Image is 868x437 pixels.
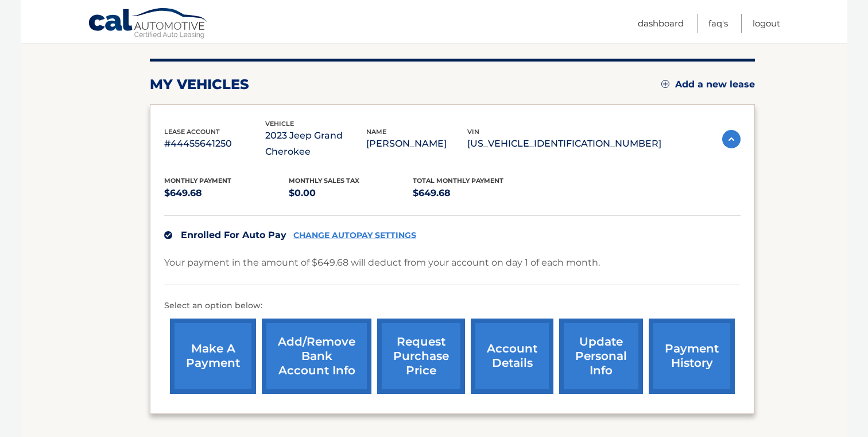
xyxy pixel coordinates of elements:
[559,319,643,394] a: update personal info
[164,185,289,201] p: $649.68
[377,319,465,394] a: request purchase price
[661,80,669,88] img: add.svg
[638,14,684,33] a: Dashboard
[164,128,220,136] span: lease account
[150,76,249,93] h2: my vehicles
[262,319,371,394] a: Add/Remove bank account info
[88,7,208,41] a: Cal Automotive
[181,229,286,240] span: Enrolled For Auto Pay
[289,185,413,201] p: $0.00
[413,185,537,201] p: $649.68
[164,136,265,152] p: #44455641250
[164,231,172,239] img: check.svg
[467,136,661,152] p: [US_VEHICLE_IDENTIFICATION_NUMBER]
[366,136,467,152] p: [PERSON_NAME]
[708,14,728,33] a: FAQ's
[164,299,741,313] p: Select an option below:
[661,79,755,90] a: Add a new lease
[649,319,735,394] a: payment history
[366,128,386,136] span: name
[471,319,553,394] a: account details
[722,130,741,148] img: accordion-active.svg
[265,128,366,160] p: 2023 Jeep Grand Cherokee
[164,177,231,185] span: Monthly Payment
[170,319,256,394] a: make a payment
[265,120,294,128] span: vehicle
[289,177,359,185] span: Monthly sales Tax
[293,231,416,240] a: CHANGE AUTOPAY SETTINGS
[413,177,503,185] span: Total Monthly Payment
[164,255,600,271] p: Your payment in the amount of $649.68 will deduct from your account on day 1 of each month.
[753,14,780,33] a: Logout
[467,128,479,136] span: vin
